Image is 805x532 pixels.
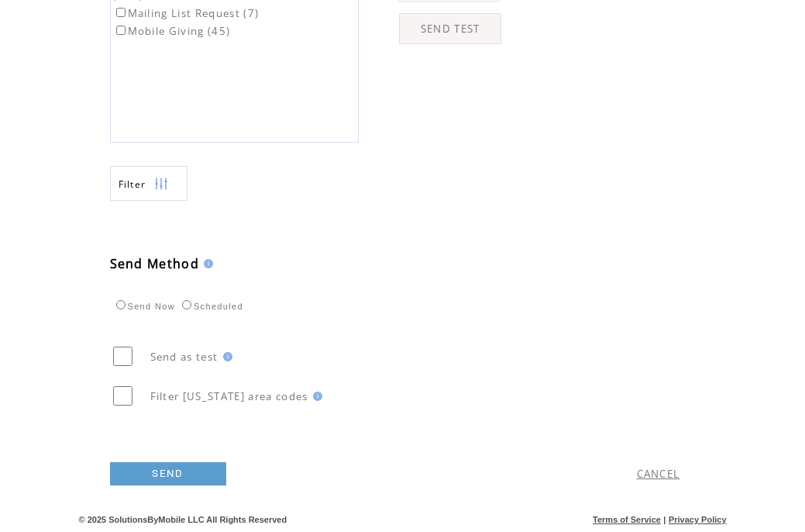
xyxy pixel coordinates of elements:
[116,300,126,309] input: Send Now
[199,259,213,268] img: help.gif
[116,26,126,35] input: Mobile Giving (45)
[178,302,243,311] label: Scheduled
[669,515,727,524] a: Privacy Policy
[218,352,232,361] img: help.gif
[119,178,146,191] span: Show filters
[110,462,226,485] a: SEND
[116,8,126,17] input: Mailing List Request (7)
[112,302,175,311] label: Send Now
[110,166,187,201] a: Filter
[150,350,218,364] span: Send as test
[593,515,661,524] a: Terms of Service
[399,13,501,44] a: SEND TEST
[79,515,287,524] span: © 2025 SolutionsByMobile LLC All Rights Reserved
[150,389,308,403] span: Filter [US_STATE] area codes
[113,24,231,38] label: Mobile Giving (45)
[113,6,260,20] label: Mailing List Request (7)
[154,167,168,202] img: filters.png
[663,515,666,524] span: |
[182,300,191,309] input: Scheduled
[308,392,322,401] img: help.gif
[637,467,680,481] a: CANCEL
[110,255,200,272] span: Send Method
